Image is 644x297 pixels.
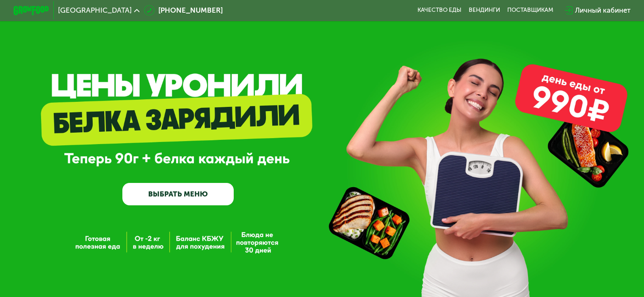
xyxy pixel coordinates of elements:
span: [GEOGRAPHIC_DATA] [58,7,132,14]
a: Вендинги [469,7,500,14]
a: ВЫБРАТЬ МЕНЮ [122,183,234,205]
a: [PHONE_NUMBER] [144,5,223,16]
a: Качество еды [417,7,462,14]
div: поставщикам [507,7,553,14]
div: Личный кабинет [575,5,630,16]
